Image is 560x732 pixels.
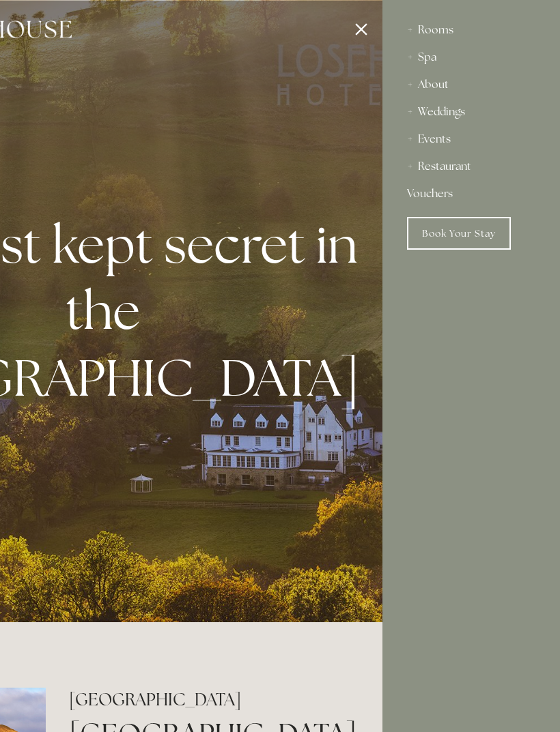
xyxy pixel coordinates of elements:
[407,16,535,44] div: Rooms
[407,180,535,207] a: Vouchers
[407,44,535,71] div: Spa
[407,126,535,153] div: Events
[407,98,535,126] div: Weddings
[407,217,511,250] a: Book Your Stay
[407,153,535,180] div: Restaurant
[407,71,535,98] div: About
